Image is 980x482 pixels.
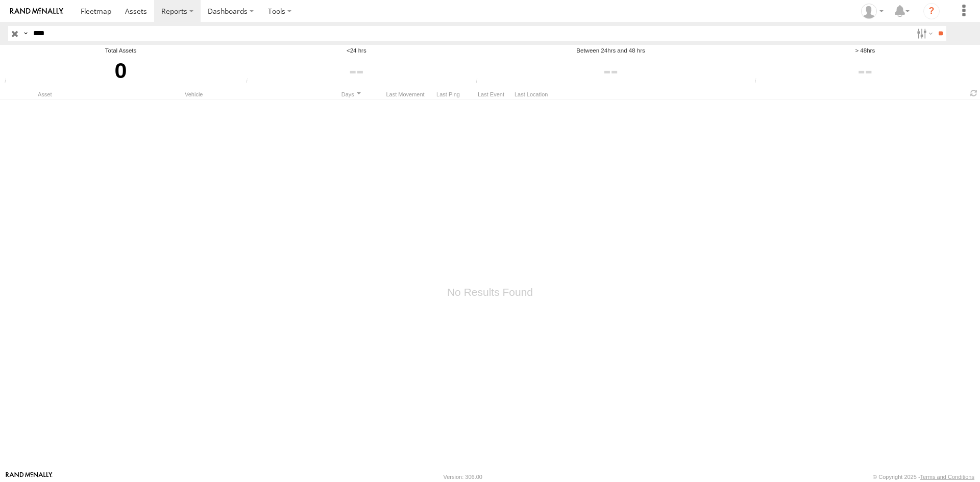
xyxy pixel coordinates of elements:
span: Refresh [968,88,980,98]
div: Brian Winn [857,4,887,19]
div: Number of devices that their last movement was greater than 48hrs [751,78,767,86]
div: Total Assets [2,46,240,55]
div: <24 hrs [243,46,470,55]
img: rand-logo.svg [10,8,63,15]
i: ? [923,3,940,19]
div: Vehicle [185,91,287,98]
div: 0 [2,55,240,86]
div: Click to filter last movement > 48hrs [751,55,978,86]
div: Number of devices that their last movement was within 24 hours [243,78,258,86]
div: Asset [38,91,181,98]
div: Total number of Enabled Assets [2,78,17,86]
a: Terms and Conditions [920,474,974,480]
div: Click to filter last movement between last 24 and 48 hours [473,55,748,86]
div: Click to Sort [321,91,382,98]
div: Click to filter last movement within 24 hours [243,55,470,86]
div: Last Event [472,91,510,98]
div: Last Location [514,91,642,98]
div: > 48hrs [751,46,978,55]
div: Last Ping [429,91,468,98]
a: Visit our Website [6,472,53,482]
div: Click to Sort [386,91,425,98]
div: Between 24hrs and 48 hrs [473,46,748,55]
div: © Copyright 2025 - [873,474,974,480]
label: Search Query [21,26,30,41]
label: Search Filter Options [913,26,935,41]
div: Number of devices that their last movement was between last 24 and 48 hours [473,78,488,86]
div: Version: 306.00 [444,474,482,480]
